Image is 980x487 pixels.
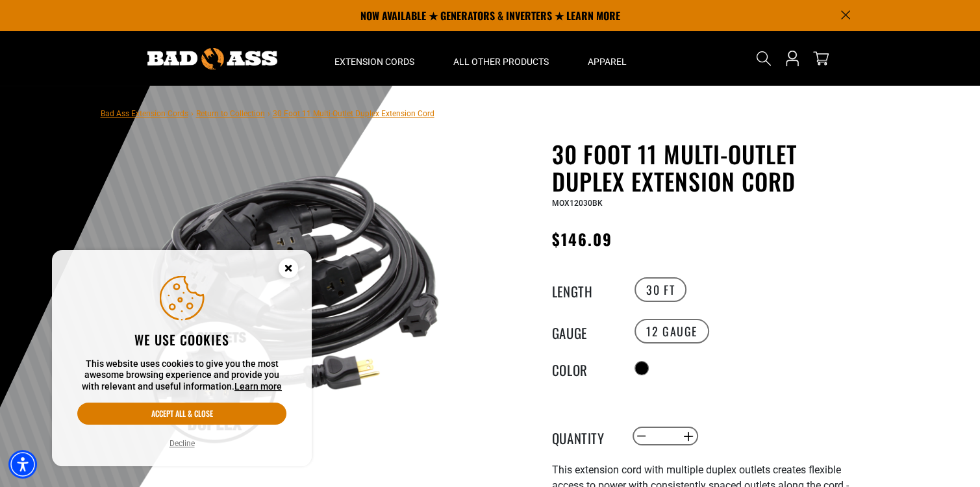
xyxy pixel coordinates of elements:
[782,31,803,86] a: Open this option
[634,277,686,302] label: 30 FT
[191,109,194,118] span: ›
[147,48,277,69] img: Bad Ass Extension Cords
[77,358,286,393] p: This website uses cookies to give you the most awesome browsing experience and provide you with r...
[273,109,434,118] span: 30 Foot 11 Multi-Outlet Duplex Extension Cord
[77,331,286,348] h2: We use cookies
[568,31,646,86] summary: Apparel
[552,281,617,298] legend: Length
[552,199,603,208] span: MOX12030BK
[268,109,270,118] span: ›
[552,140,870,195] h1: 30 Foot 11 Multi-Outlet Duplex Extension Cord
[753,48,774,69] summary: Search
[334,56,414,68] span: Extension Cords
[453,56,549,68] span: All Other Products
[552,323,617,340] legend: Gauge
[166,437,199,450] button: Decline
[101,105,434,121] nav: breadcrumbs
[139,143,452,456] img: black
[552,360,617,377] legend: Color
[552,428,617,445] label: Quantity
[634,319,709,343] label: 12 Gauge
[810,51,831,66] a: cart
[196,109,265,118] a: Return to Collection
[265,250,312,290] button: Close this option
[77,403,286,425] button: Accept all & close
[315,31,434,86] summary: Extension Cords
[101,109,188,118] a: Bad Ass Extension Cords
[52,250,312,467] aside: Cookie Consent
[434,31,568,86] summary: All Other Products
[588,56,627,68] span: Apparel
[8,450,37,479] div: Accessibility Menu
[234,381,282,392] a: This website uses cookies to give you the most awesome browsing experience and provide you with r...
[552,227,613,251] span: $146.09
